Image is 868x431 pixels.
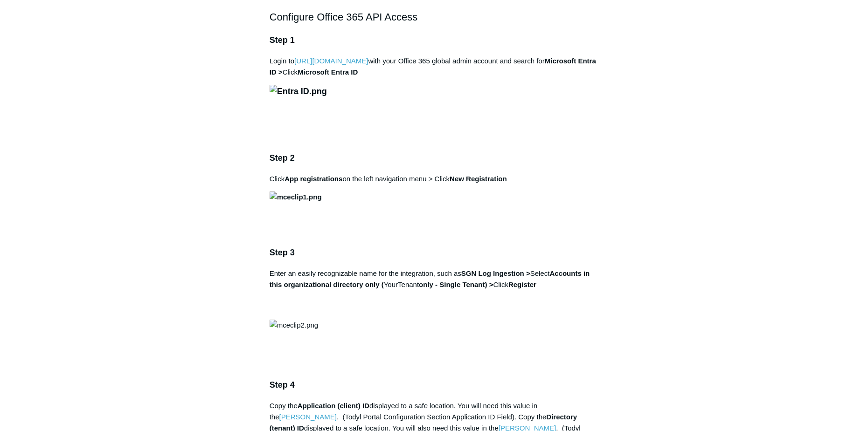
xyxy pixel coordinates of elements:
[279,413,337,421] a: [PERSON_NAME]
[270,85,327,98] img: Entra ID.png
[450,175,507,183] strong: New Registration
[270,9,599,25] h2: Configure Office 365 API Access
[270,378,599,392] h3: Step 4
[270,246,599,260] h3: Step 3
[419,280,493,288] strong: only - Single Tenant) >
[508,280,536,288] strong: Register
[270,320,318,331] img: mceclip2.png
[270,192,322,203] img: mceclip1.png
[270,173,599,185] p: Click on the left navigation menu > Click
[285,175,342,183] strong: App registrations
[298,68,358,76] strong: Microsoft Entra ID
[294,57,368,65] a: [URL][DOMAIN_NAME]
[270,34,599,47] h3: Step 1
[270,57,596,76] strong: Microsoft Entra ID >
[270,55,599,78] p: Login to with your Office 365 global admin account and search for Click
[270,151,599,165] h3: Step 2
[461,269,530,277] strong: SGN Log Ingestion >
[270,269,590,288] strong: Accounts in this organizational directory only (
[270,268,599,313] p: Enter an easily recognizable name for the integration, such as Select YourTenant Click
[298,402,369,410] strong: Application (client) ID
